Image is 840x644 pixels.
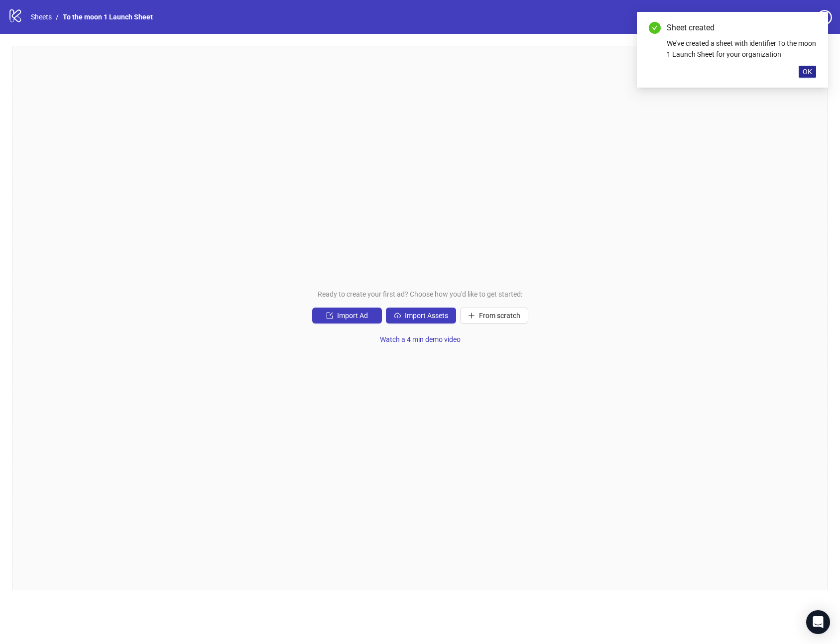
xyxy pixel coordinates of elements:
[312,308,382,323] button: Import Ad
[649,22,661,34] span: check-circle
[805,22,816,33] a: Close
[372,331,469,347] button: Watch a 4 min demo video
[337,312,368,320] span: Import Ad
[479,312,520,320] span: From scratch
[460,308,528,323] button: From scratch
[394,312,401,319] span: cloud-upload
[817,10,832,25] span: question-circle
[326,312,333,319] span: import
[405,312,448,320] span: Import Assets
[56,11,59,22] li: /
[61,11,155,22] a: To the moon 1 Launch Sheet
[803,68,812,76] span: OK
[318,289,522,300] span: Ready to create your first ad? Choose how you'd like to get started:
[806,610,830,634] div: Open Intercom Messenger
[761,10,813,26] a: Settings
[386,308,456,323] button: Import Assets
[799,66,816,78] button: OK
[29,11,54,22] a: Sheets
[667,22,816,34] div: Sheet created
[667,38,816,60] div: We've created a sheet with identifier To the moon 1 Launch Sheet for your organization
[380,335,461,343] span: Watch a 4 min demo video
[468,312,475,319] span: plus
